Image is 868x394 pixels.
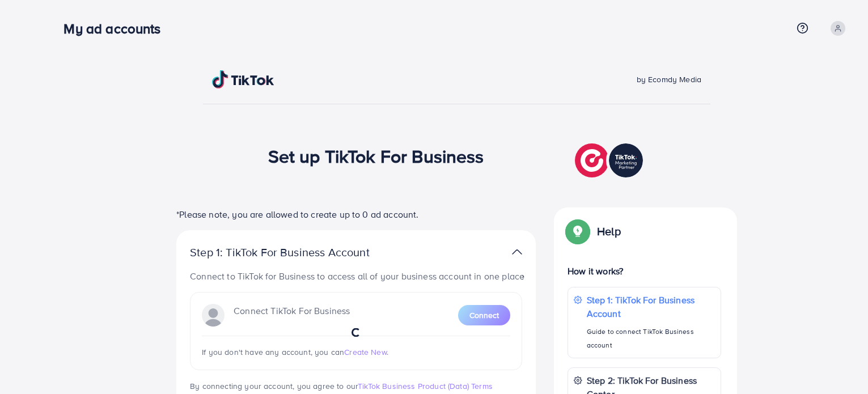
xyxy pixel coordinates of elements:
[568,221,588,242] img: Popup guide
[597,224,621,238] p: Help
[268,145,484,167] h1: Set up TikTok For Business
[637,74,701,85] span: by Ecomdy Media
[587,325,715,352] p: Guide to connect TikTok Business account
[575,141,646,180] img: TikTok partner
[176,207,536,221] p: *Please note, you are allowed to create up to 0 ad account.
[190,245,405,259] p: Step 1: TikTok For Business Account
[212,70,274,88] img: TikTok
[512,244,522,260] img: TikTok partner
[63,20,170,37] h3: My ad accounts
[587,293,715,320] p: Step 1: TikTok For Business Account
[568,264,721,278] p: How it works?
